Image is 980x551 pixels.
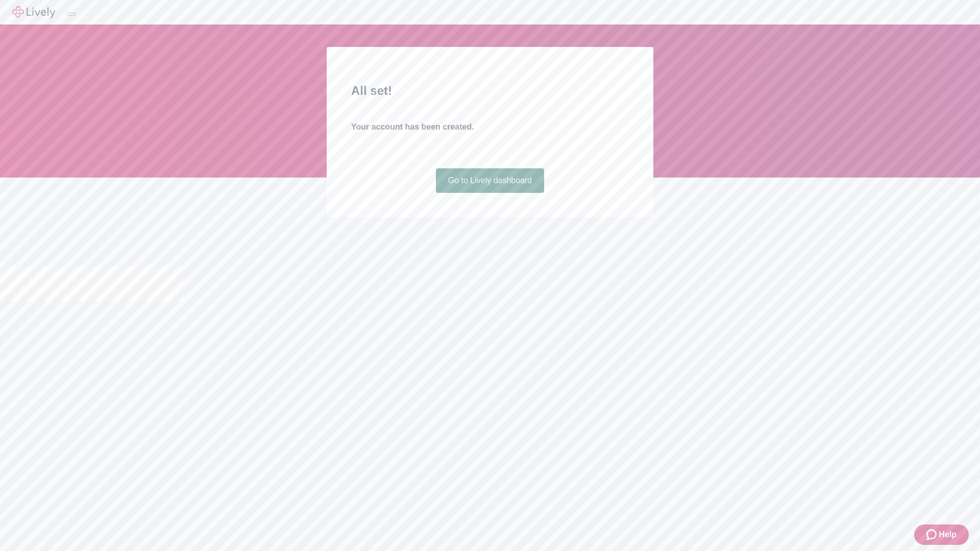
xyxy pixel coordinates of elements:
[12,6,55,18] img: Lively
[436,168,545,193] a: Go to Lively dashboard
[351,121,629,133] h4: Your account has been created.
[939,529,957,541] span: Help
[67,13,76,16] button: Log out
[914,524,969,545] button: Zendesk support iconHelp
[351,82,629,100] h2: All set!
[926,529,939,541] svg: Zendesk support icon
